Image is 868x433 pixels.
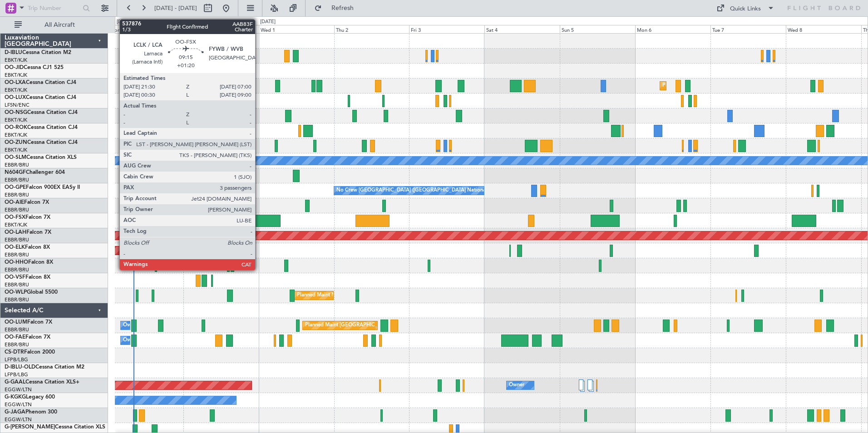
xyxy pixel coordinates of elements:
[5,50,22,55] span: D-IBLU
[5,200,24,205] span: OO-AIE
[5,125,27,130] span: OO-ROK
[5,281,29,288] a: EBBR/BRU
[5,394,55,400] a: G-KGKGLegacy 600
[24,22,96,28] span: All Aircraft
[5,65,64,70] a: OO-JIDCessna CJ1 525
[310,1,365,15] button: Refresh
[5,80,26,85] span: OO-LXA
[5,349,24,355] span: CS-DTR
[5,170,26,175] span: N604GF
[5,221,27,228] a: EBKT/KJK
[662,79,768,93] div: Planned Maint Kortrijk-[GEOGRAPHIC_DATA]
[5,394,26,400] span: G-KGKG
[5,245,25,250] span: OO-ELK
[409,25,484,33] div: Fri 3
[5,326,29,333] a: EBBR/BRU
[324,5,362,11] span: Refresh
[5,386,32,393] a: EGGW/LTN
[5,251,29,258] a: EBBR/BRU
[5,341,29,348] a: EBBR/BRU
[5,200,49,205] a: OO-AIEFalcon 7X
[5,275,25,280] span: OO-VSF
[5,424,105,430] a: G-[PERSON_NAME]Cessna Citation XLS
[5,349,55,355] a: CS-DTRFalcon 2000
[5,185,80,190] a: OO-GPEFalcon 900EX EASy II
[5,185,26,190] span: OO-GPE
[336,184,488,197] div: No Crew [GEOGRAPHIC_DATA] ([GEOGRAPHIC_DATA] National)
[154,4,197,12] span: [DATE] - [DATE]
[5,356,28,363] a: LFPB/LBG
[5,236,29,243] a: EBBR/BRU
[5,364,35,370] span: D-IBLU-OLD
[259,25,334,33] div: Wed 1
[5,147,27,153] a: EBKT/KJK
[5,290,58,295] a: OO-WLPGlobal 5500
[5,416,32,423] a: EGGW/LTN
[5,207,29,213] a: EBBR/BRU
[117,18,132,26] div: [DATE]
[5,290,27,295] span: OO-WLP
[123,319,185,332] div: Owner Melsbroek Air Base
[5,162,29,168] a: EBBR/BRU
[5,364,84,370] a: D-IBLU-OLDCessna Citation M2
[5,245,50,250] a: OO-ELKFalcon 8X
[5,140,78,145] a: OO-ZUNCessna Citation CJ4
[5,170,65,175] a: N604GFChallenger 604
[5,230,26,235] span: OO-LAH
[108,25,183,33] div: Mon 29
[305,319,469,332] div: Planned Maint [GEOGRAPHIC_DATA] ([GEOGRAPHIC_DATA] National)
[5,50,71,55] a: D-IBLUCessna Citation M2
[730,5,761,14] div: Quick Links
[5,260,28,265] span: OO-HHO
[260,18,276,26] div: [DATE]
[5,215,25,220] span: OO-FSX
[5,320,52,325] a: OO-LUMFalcon 7X
[5,117,27,123] a: EBKT/KJK
[5,335,50,340] a: OO-FAEFalcon 7X
[5,215,50,220] a: OO-FSXFalcon 7X
[28,1,80,15] input: Trip Number
[183,25,259,33] div: Tue 30
[5,409,57,415] a: G-JAGAPhenom 300
[509,379,524,392] div: Owner
[5,110,27,115] span: OO-NSG
[710,25,786,33] div: Tue 7
[5,95,26,100] span: OO-LUX
[5,409,25,415] span: G-JAGA
[5,401,32,408] a: EGGW/LTN
[5,72,27,79] a: EBKT/KJK
[5,230,51,235] a: OO-LAHFalcon 7X
[5,335,25,340] span: OO-FAE
[5,275,50,280] a: OO-VSFFalcon 8X
[5,155,26,160] span: OO-SLM
[5,140,27,145] span: OO-ZUN
[560,25,635,33] div: Sun 5
[5,192,29,198] a: EBBR/BRU
[5,155,77,160] a: OO-SLMCessna Citation XLS
[5,260,53,265] a: OO-HHOFalcon 8X
[5,125,78,130] a: OO-ROKCessna Citation CJ4
[5,379,25,385] span: G-GAAL
[484,25,560,33] div: Sat 4
[5,110,78,115] a: OO-NSGCessna Citation CJ4
[10,18,99,32] button: All Aircraft
[334,25,409,33] div: Thu 2
[5,177,29,183] a: EBBR/BRU
[5,296,29,303] a: EBBR/BRU
[5,102,30,108] a: LFSN/ENC
[5,132,27,138] a: EBKT/KJK
[635,25,710,33] div: Mon 6
[5,266,29,273] a: EBBR/BRU
[712,1,779,15] button: Quick Links
[297,289,362,302] div: Planned Maint Milan (Linate)
[5,87,27,93] a: EBKT/KJK
[132,64,238,78] div: Planned Maint Kortrijk-[GEOGRAPHIC_DATA]
[5,95,76,100] a: OO-LUXCessna Citation CJ4
[5,57,27,64] a: EBKT/KJK
[123,334,185,347] div: Owner Melsbroek Air Base
[5,65,24,70] span: OO-JID
[5,80,76,85] a: OO-LXACessna Citation CJ4
[5,424,55,430] span: G-[PERSON_NAME]
[786,25,861,33] div: Wed 8
[5,379,79,385] a: G-GAALCessna Citation XLS+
